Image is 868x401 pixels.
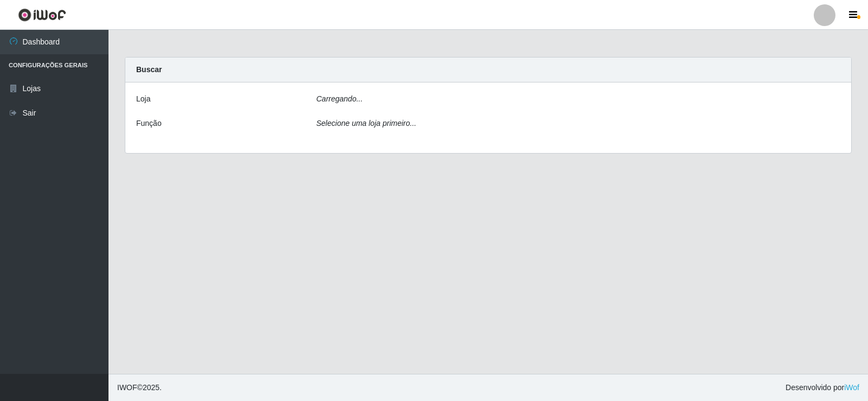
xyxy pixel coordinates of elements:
[18,8,66,22] img: CoreUI Logo
[136,65,162,74] strong: Buscar
[316,119,416,128] i: Selecione uma loja primeiro...
[117,382,162,393] span: © 2025 .
[136,118,162,129] label: Função
[117,383,137,392] span: IWOF
[786,382,859,393] span: Desenvolvido por
[316,94,363,103] i: Carregando...
[844,383,859,392] a: iWof
[136,93,150,105] label: Loja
